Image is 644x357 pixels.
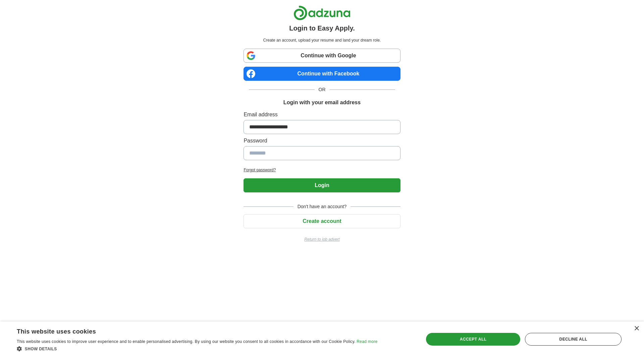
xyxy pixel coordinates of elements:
a: Continue with Google [244,49,400,63]
a: Continue with Facebook [244,67,400,81]
a: Forgot password? [244,167,400,173]
p: Create an account, upload your resume and land your dream role. [245,37,399,43]
div: Accept all [426,333,521,346]
div: Show details [17,345,377,352]
button: Create account [244,214,400,228]
div: Close [634,326,639,331]
a: Return to job advert [244,236,400,242]
label: Password [244,137,400,145]
h1: Login with your email address [283,99,361,107]
span: Show details [25,347,57,351]
button: Login [244,178,400,192]
h1: Login to Easy Apply. [289,23,355,33]
div: This website uses cookies [17,325,361,336]
div: Decline all [525,333,622,346]
span: OR [315,86,330,93]
span: Don't have an account? [293,203,351,210]
label: Email address [244,111,400,119]
span: This website uses cookies to improve user experience and to enable personalised advertising. By u... [17,339,356,344]
a: Create account [244,218,400,224]
a: Read more, opens a new window [357,339,377,344]
img: Adzuna logo [293,5,351,20]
